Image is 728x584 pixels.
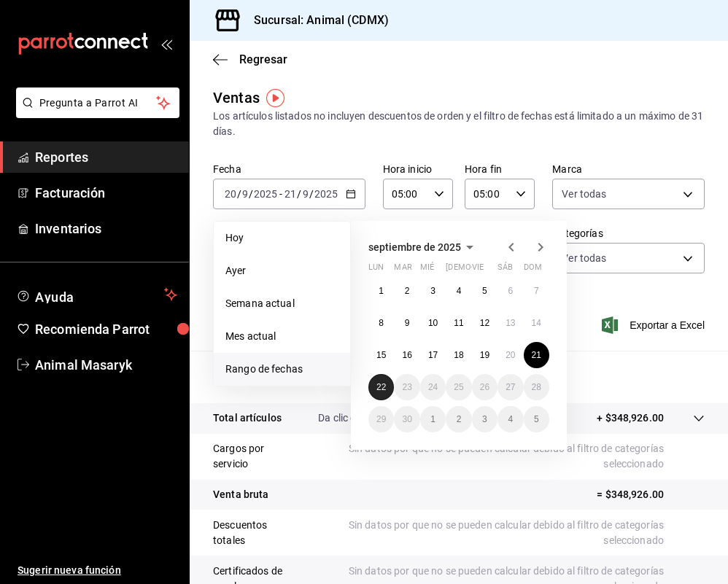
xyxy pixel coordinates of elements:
[480,382,489,392] abbr: 26 de septiembre de 2025
[394,310,419,336] button: 9 de septiembre de 2025
[35,147,177,167] span: Reportes
[213,518,298,548] p: Descuentos totales
[532,382,541,392] abbr: 28 de septiembre de 2025
[446,310,471,336] button: 11 de septiembre de 2025
[420,406,446,432] button: 1 de octubre de 2025
[420,374,446,400] button: 24 de septiembre de 2025
[405,286,410,296] abbr: 2 de septiembre de 2025
[482,414,487,424] abbr: 3 de octubre de 2025
[524,262,542,278] abbr: domingo
[524,374,549,400] button: 28 de septiembre de 2025
[402,350,411,360] abbr: 16 de septiembre de 2025
[420,262,434,278] abbr: miércoles
[368,342,394,368] button: 15 de septiembre de 2025
[242,12,389,29] h3: Sucursal: Animal (CDMX)
[497,374,523,400] button: 27 de septiembre de 2025
[465,164,535,174] label: Hora fin
[16,87,179,118] button: Pregunta a Parrot AI
[266,89,284,107] img: Tooltip marker
[532,350,541,360] abbr: 21 de septiembre de 2025
[241,188,249,200] input: --
[605,316,705,334] button: Exportar a Excel
[160,38,172,50] button: open_drawer_menu
[297,188,301,200] span: /
[10,106,179,121] a: Pregunta a Parrot AI
[35,319,177,339] span: Recomienda Parrot
[472,310,497,336] button: 12 de septiembre de 2025
[482,286,487,296] abbr: 5 de septiembre de 2025
[394,278,419,304] button: 2 de septiembre de 2025
[428,350,438,360] abbr: 17 de septiembre de 2025
[279,188,282,200] span: -
[506,318,515,328] abbr: 13 de septiembre de 2025
[318,410,560,426] p: Da clic en la fila para ver el detalle por tipo de artículo
[446,374,471,400] button: 25 de septiembre de 2025
[213,164,365,174] label: Fecha
[225,230,338,246] span: Hoy
[534,414,539,424] abbr: 5 de octubre de 2025
[368,374,394,400] button: 22 de septiembre de 2025
[480,350,489,360] abbr: 19 de septiembre de 2025
[454,382,463,392] abbr: 25 de septiembre de 2025
[497,262,513,278] abbr: sábado
[552,228,705,238] label: Categorías
[394,262,411,278] abbr: martes
[284,188,297,200] input: --
[376,414,386,424] abbr: 29 de septiembre de 2025
[454,350,463,360] abbr: 18 de septiembre de 2025
[508,286,513,296] abbr: 6 de septiembre de 2025
[428,318,438,328] abbr: 10 de septiembre de 2025
[446,278,471,304] button: 4 de septiembre de 2025
[298,518,705,548] p: Sin datos por que no se pueden calcular debido al filtro de categorías seleccionado
[35,286,158,303] span: Ayuda
[497,406,523,432] button: 4 de octubre de 2025
[368,241,461,253] span: septiembre de 2025
[562,187,606,201] span: Ver todas
[524,342,549,368] button: 21 de septiembre de 2025
[314,188,338,200] input: ----
[402,382,411,392] abbr: 23 de septiembre de 2025
[225,362,338,377] span: Rango de fechas
[249,188,253,200] span: /
[213,109,705,139] div: Los artículos listados no incluyen descuentos de orden y el filtro de fechas está limitado a un m...
[508,414,513,424] abbr: 4 de octubre de 2025
[472,278,497,304] button: 5 de septiembre de 2025
[394,374,419,400] button: 23 de septiembre de 2025
[472,406,497,432] button: 3 de octubre de 2025
[213,487,268,502] p: Venta bruta
[225,296,338,311] span: Semana actual
[430,414,435,424] abbr: 1 de octubre de 2025
[302,188,309,200] input: --
[524,278,549,304] button: 7 de septiembre de 2025
[394,342,419,368] button: 16 de septiembre de 2025
[405,318,410,328] abbr: 9 de septiembre de 2025
[454,318,463,328] abbr: 11 de septiembre de 2025
[368,262,384,278] abbr: lunes
[376,350,386,360] abbr: 15 de septiembre de 2025
[213,441,298,472] p: Cargos por servicio
[213,87,260,109] div: Ventas
[457,414,462,424] abbr: 2 de octubre de 2025
[497,278,523,304] button: 6 de septiembre de 2025
[472,342,497,368] button: 19 de septiembre de 2025
[534,286,539,296] abbr: 7 de septiembre de 2025
[18,563,177,578] span: Sugerir nueva función
[298,441,705,472] p: Sin datos por que no se pueden calcular debido al filtro de categorías seleccionado
[532,318,541,328] abbr: 14 de septiembre de 2025
[383,164,453,174] label: Hora inicio
[213,410,282,426] p: Total artículos
[237,188,241,200] span: /
[368,406,394,432] button: 29 de septiembre de 2025
[239,52,287,66] span: Regresar
[446,342,471,368] button: 18 de septiembre de 2025
[225,329,338,344] span: Mes actual
[506,350,515,360] abbr: 20 de septiembre de 2025
[420,342,446,368] button: 17 de septiembre de 2025
[309,188,314,200] span: /
[480,318,489,328] abbr: 12 de septiembre de 2025
[224,188,237,200] input: --
[446,262,532,278] abbr: jueves
[472,374,497,400] button: 26 de septiembre de 2025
